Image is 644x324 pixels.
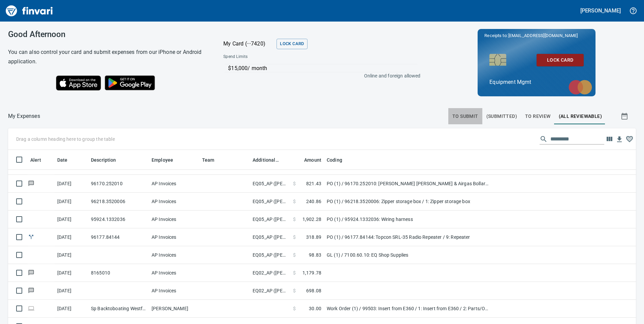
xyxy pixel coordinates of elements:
button: Lock Card [277,39,307,49]
td: PO (1) / 96177.84144: Topcon SRL-35 Radio Repeater / 9: Repeater [324,228,492,246]
span: Employee [152,156,182,164]
td: AP Invoices [149,228,199,246]
span: To Submit [452,112,478,121]
span: 1,902.28 [302,216,321,223]
button: Choose columns to display [604,134,614,144]
span: $ [293,252,296,258]
span: Amount [295,156,321,164]
td: 96177.84144 [88,228,149,246]
span: Coding [327,156,342,164]
span: $ [293,198,296,205]
span: $ [293,305,296,312]
span: Has messages [28,181,35,186]
p: Receipts to: [484,32,589,39]
td: AP Invoices [149,246,199,264]
span: Employee [152,156,173,164]
button: Show transactions within a particular date range [614,108,636,124]
span: 30.00 [309,305,321,312]
span: Has messages [28,288,35,293]
td: [DATE] [55,210,88,228]
span: $ [293,216,296,223]
img: Finvari [4,3,55,19]
h5: [PERSON_NAME] [580,7,621,14]
span: $ [293,234,296,240]
td: EQ05_AP ([PERSON_NAME], [PERSON_NAME], [PERSON_NAME]) [250,246,290,264]
span: Split transaction [28,235,35,239]
td: PO (1) / 96170.252010: [PERSON_NAME] [PERSON_NAME] & Airgas Bollards [324,175,492,193]
img: Get it on Google Play [101,72,159,94]
span: Alert [30,156,41,164]
td: [DATE] [55,228,88,246]
td: [DATE] [55,300,88,318]
span: Online transaction [28,306,35,311]
td: 8165010 [88,264,149,282]
td: EQ05_AP ([PERSON_NAME], [PERSON_NAME], [PERSON_NAME]) [250,210,290,228]
span: Amount [304,156,321,164]
span: Description [91,156,116,164]
span: 1,179.78 [302,269,321,276]
td: Sp Backtoboating Westfield IN [88,300,149,318]
td: PO (1) / 96218.3520006: Zipper storage box / 1: Zipper storage box [324,193,492,210]
td: [DATE] [55,282,88,300]
td: PO (1) / 95924.1332036: Wiring harness [324,210,492,228]
span: 240.86 [306,198,321,205]
span: To Review [525,112,551,121]
span: [EMAIL_ADDRESS][DOMAIN_NAME] [508,32,578,39]
span: Team [202,156,215,164]
span: (All Reviewable) [559,112,602,121]
td: 96218.3520006 [88,193,149,210]
td: 96170.252010 [88,175,149,193]
td: EQ05_AP ([PERSON_NAME], [PERSON_NAME], [PERSON_NAME]) [250,175,290,193]
td: EQ05_AP ([PERSON_NAME], [PERSON_NAME], [PERSON_NAME]) [250,228,290,246]
span: Additional Reviewer [253,156,279,164]
td: GL (1) / 7100.60.10: EQ Shop Supplies [324,246,492,264]
span: 698.08 [306,287,321,294]
td: Work Order (1) / 99503: Insert from E360 / 1: Insert from E360 / 2: Parts/Other [324,300,492,318]
td: AP Invoices [149,193,199,210]
span: $ [293,287,296,294]
span: Additional Reviewer [253,156,288,164]
td: AP Invoices [149,282,199,300]
span: Spend Limits [223,54,333,60]
span: 318.89 [306,234,321,240]
span: Description [91,156,125,164]
span: Lock Card [280,40,304,48]
span: Alert [30,156,50,164]
td: AP Invoices [149,210,199,228]
nav: breadcrumb [8,112,40,120]
span: $ [293,269,296,276]
td: [DATE] [55,193,88,210]
button: Download Table [614,134,624,144]
td: EQ02_AP ([PERSON_NAME], [PERSON_NAME], [PERSON_NAME], [PERSON_NAME]) [250,282,290,300]
span: $ [293,180,296,187]
span: Has messages [28,270,35,275]
button: [PERSON_NAME] [579,5,622,16]
h6: You can also control your card and submit expenses from our iPhone or Android application. [8,47,206,66]
p: Online and foreign allowed [218,72,420,79]
p: Equipment Mgmt [489,78,584,86]
span: 821.43 [306,180,321,187]
td: 95924.1332036 [88,210,149,228]
span: (Submitted) [486,112,517,121]
td: AP Invoices [149,264,199,282]
span: Lock Card [542,56,578,64]
span: Coding [327,156,351,164]
td: AP Invoices [149,175,199,193]
td: [DATE] [55,246,88,264]
h3: Good Afternoon [8,30,206,39]
span: 98.83 [309,252,321,258]
span: Date [57,156,76,164]
img: Download on the App Store [56,75,101,91]
td: EQ05_AP ([PERSON_NAME], [PERSON_NAME], [PERSON_NAME]) [250,193,290,210]
span: Team [202,156,223,164]
td: [DATE] [55,175,88,193]
button: Lock Card [537,54,584,66]
button: Column choices favorited. Click to reset to default [624,134,635,144]
p: $15,000 / month [228,64,417,72]
p: My Expenses [8,112,40,120]
td: [PERSON_NAME] [149,300,199,318]
p: Drag a column heading here to group the table [16,136,115,142]
td: EQ02_AP ([PERSON_NAME], [PERSON_NAME], [PERSON_NAME], [PERSON_NAME]) [250,264,290,282]
td: [DATE] [55,264,88,282]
